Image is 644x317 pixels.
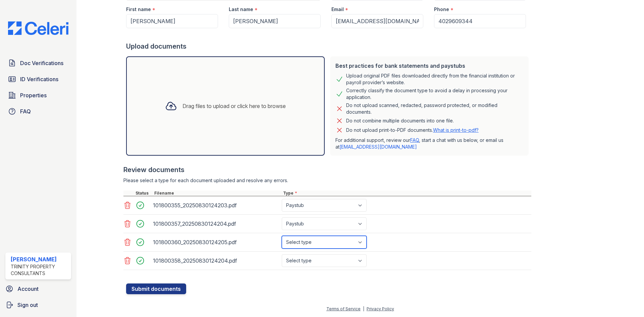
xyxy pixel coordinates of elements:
[367,306,394,311] a: Privacy Policy
[153,255,279,266] div: 101800358_20250830124204.pdf
[134,191,153,196] div: Status
[123,177,531,184] div: Please select a type for each document uploaded and resolve any errors.
[153,218,279,229] div: 101800357_20250830124204.pdf
[410,137,419,143] a: FAQ
[17,301,38,309] span: Sign out
[434,6,449,13] label: Phone
[346,72,523,86] div: Upload original PDF files downloaded directly from the financial institution or payroll provider’...
[346,102,523,115] div: Do not upload scanned, redacted, password protected, or modified documents.
[153,200,279,211] div: 101800355_20250830124203.pdf
[153,237,279,248] div: 101800360_20250830124205.pdf
[229,6,253,13] label: Last name
[17,285,39,293] span: Account
[5,56,71,70] a: Doc Verifications
[20,59,63,67] span: Doc Verifications
[326,306,361,311] a: Terms of Service
[346,117,454,125] div: Do not combine multiple documents into one file.
[5,89,71,102] a: Properties
[11,263,68,277] div: Trinity Property Consultants
[5,105,71,118] a: FAQ
[335,62,523,70] div: Best practices for bank statements and paystubs
[346,127,479,134] p: Do not upload print-to-PDF documents.
[126,42,531,51] div: Upload documents
[335,137,523,150] p: For additional support, review our , start a chat with us below, or email us at
[20,107,31,115] span: FAQ
[3,21,74,35] img: CE_Logo_Blue-a8612792a0a2168367f1c8372b55b34899dd931a85d93a1a3d3e32e68fde9ad4.png
[331,6,344,13] label: Email
[126,6,151,13] label: First name
[153,191,282,196] div: Filename
[282,191,531,196] div: Type
[3,282,74,296] a: Account
[363,306,364,311] div: |
[182,102,286,110] div: Drag files to upload or click here to browse
[5,72,71,86] a: ID Verifications
[433,127,479,133] a: What is print-to-pdf?
[20,91,47,99] span: Properties
[3,298,74,312] a: Sign out
[123,165,531,174] div: Review documents
[11,255,68,263] div: [PERSON_NAME]
[339,144,417,150] a: [EMAIL_ADDRESS][DOMAIN_NAME]
[346,87,523,101] div: Correctly classify the document type to avoid a delay in processing your application.
[126,283,186,294] button: Submit documents
[20,75,58,83] span: ID Verifications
